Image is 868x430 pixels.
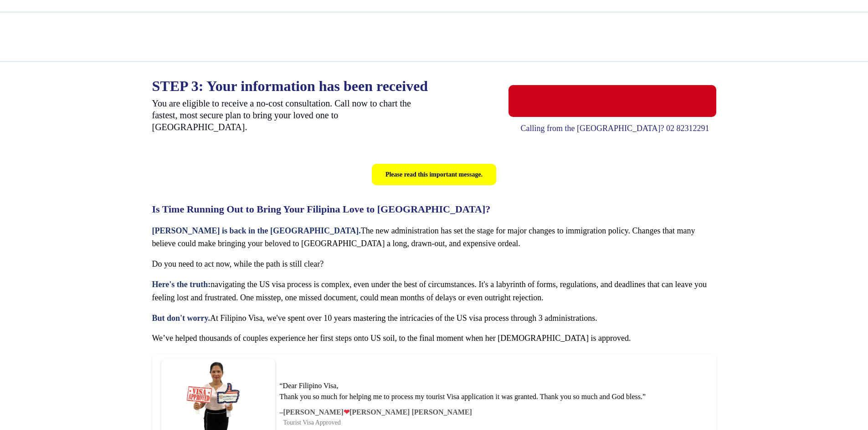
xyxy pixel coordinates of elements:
[152,259,324,268] span: Do you need to act now, while the path is still clear?
[152,203,716,215] h2: Is Time Running Out to Bring Your Filipina Love to [GEOGRAPHIC_DATA]?
[152,280,211,289] span: Here's the truth:
[152,226,695,248] span: The new administration has set the stage for major changes to immigration policy. Changes that ma...
[372,164,496,185] div: Please read this important message.
[152,334,631,343] span: We’ve helped thousands of couples experience her first steps onto US soil, to the final moment wh...
[152,314,211,323] span: But don't worry.
[152,280,707,302] span: navigating the US visa process is complex, even under the best of circumstances. It's a labyrinth...
[210,314,597,323] span: At Filipino Visa, we've spent over 10 years mastering the intricacies of the US visa process thro...
[283,407,472,418] p: [PERSON_NAME] [PERSON_NAME] [PERSON_NAME]
[280,380,646,402] p: “Dear Filipino Visa, Thank you so much for helping me to process my tourist Visa application it w...
[514,121,716,136] p: Calling from the [GEOGRAPHIC_DATA]? 02 82312291
[152,79,429,93] p: STEP 3: Your information has been received
[344,408,349,416] span: ❤
[283,418,472,427] p: Tourist Visa Approved
[152,97,429,140] p: You are eligible to receive a no-cost consultation. Call now to chart the fastest, most secure pl...
[152,226,361,235] span: [PERSON_NAME] is back in the [GEOGRAPHIC_DATA].
[280,407,283,427] p: –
